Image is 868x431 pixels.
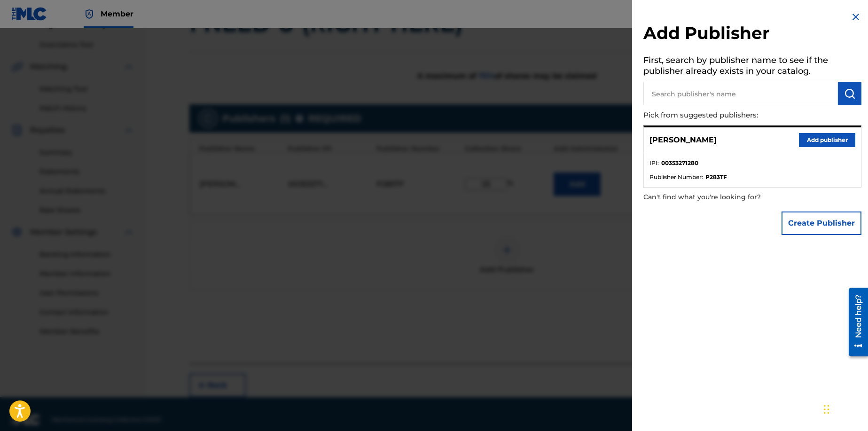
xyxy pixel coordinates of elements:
img: Search Works [844,88,855,99]
h2: Add Publisher [643,23,861,47]
p: [PERSON_NAME] [649,134,717,146]
iframe: Resource Center [842,284,868,360]
span: IPI : [649,159,659,167]
div: Drag [824,395,829,423]
p: Pick from suggested publishers: [643,105,808,125]
strong: 00353271280 [661,159,698,167]
strong: P283TF [705,173,727,181]
span: Publisher Number : [649,173,703,181]
h5: First, search by publisher name to see if the publisher already exists in your catalog. [643,52,861,82]
iframe: Chat Widget [821,386,868,431]
p: Can't find what you're looking for? [643,188,808,207]
img: MLC Logo [11,7,47,21]
img: Top Rightsholder [84,8,95,20]
button: Add publisher [799,133,855,147]
span: Member [101,8,133,19]
input: Search publisher's name [643,82,838,105]
button: Create Publisher [782,212,861,235]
